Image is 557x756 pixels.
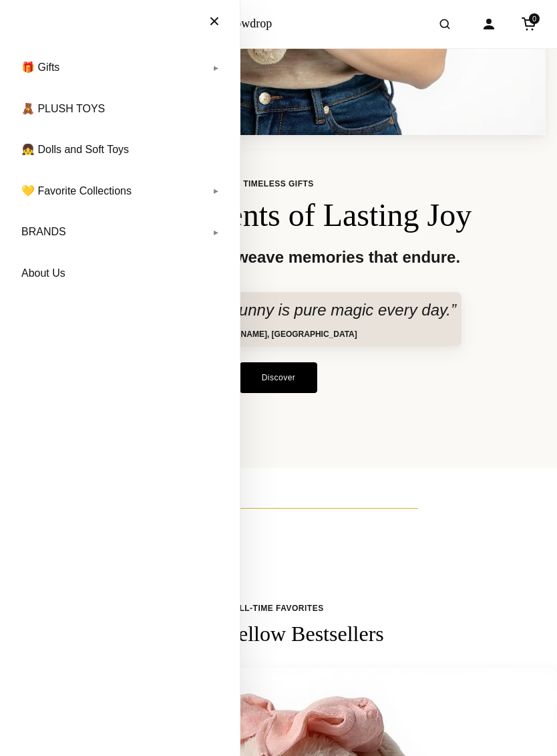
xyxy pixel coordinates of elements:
[85,196,472,235] h1: Craft Moments of Lasting Joy
[240,362,318,393] a: Discover Marshyellow products
[474,9,504,39] a: Account
[13,215,226,249] a: BRANDS
[13,51,226,84] a: 🎁 Gifts
[101,297,456,323] p: “Her Marshyellow bunny is pure magic every day.”
[13,92,226,126] a: 🧸 PLUSH TOYS
[426,5,463,43] button: Open search
[529,13,540,24] span: 0
[13,133,226,166] a: 👧 Dolls and Soft Toys
[514,9,544,39] a: Cart
[97,245,460,270] p: Marshyellow gifts weave memories that endure.
[196,7,233,36] button: Close menu
[13,174,226,208] a: 💛 Favorite Collections
[13,257,226,290] a: About Us
[101,328,456,341] div: [PERSON_NAME], [GEOGRAPHIC_DATA]
[243,178,314,191] span: Timeless Gifts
